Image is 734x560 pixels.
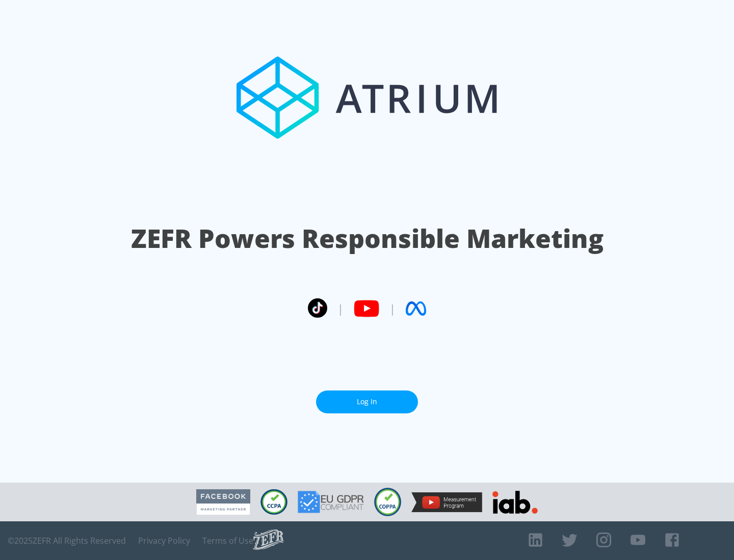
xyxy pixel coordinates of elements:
span: | [337,301,344,316]
img: YouTube Measurement Program [411,492,482,512]
a: Log In [316,390,418,413]
a: Terms of Use [202,536,253,546]
h1: ZEFR Powers Responsible Marketing [131,221,604,256]
img: CCPA Compliant [260,489,287,515]
a: Privacy Policy [138,536,190,546]
img: Facebook Marketing Partner [196,489,250,515]
span: | [389,301,396,316]
img: GDPR Compliant [298,491,364,513]
span: © 2025 ZEFR All Rights Reserved [8,536,126,546]
img: COPPA Compliant [374,488,401,516]
img: IAB [492,491,538,514]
